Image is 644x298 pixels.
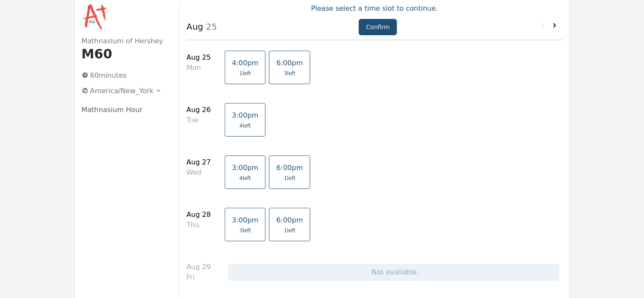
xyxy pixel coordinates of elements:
span: 1 left [284,227,296,234]
span: 3 left [239,227,251,234]
div: Mon [186,63,211,73]
span: 1 left [284,175,296,182]
div: Wed [186,167,211,178]
span: 3 left [284,70,296,77]
div: Aug 28 [186,210,211,220]
span: 6:00pm [276,59,303,67]
div: Aug 27 [186,157,211,167]
div: Aug 29 [186,262,211,272]
div: Tue [186,115,211,125]
span: 4 left [239,122,251,129]
div: Aug 25 [186,52,211,63]
span: 3:00pm [232,216,259,224]
h1: M60 [82,46,166,62]
div: Fri [186,272,211,283]
h2: Mathnasium of Hershey [82,36,166,46]
span: 3:00pm [232,164,259,172]
span: 4 left [239,175,251,182]
strong: Aug [186,21,203,32]
span: 6:00pm [276,216,303,224]
span: 3:00pm [232,111,259,119]
span: 6:00pm [276,164,303,172]
div: Not available. [228,264,559,281]
div: Thu [186,220,211,230]
span: 4:00pm [232,59,259,67]
button: Confirm [359,19,397,35]
span: 1 left [239,70,251,77]
p: Mathnasium Hour [82,105,166,115]
div: Aug 26 [186,105,211,115]
p: Please select a time slot to continue. [186,3,562,14]
img: Mathnasium of Hershey [82,3,109,31]
span: 25 [203,21,217,32]
button: America/New_York [78,84,166,98]
p: 60 minutes [78,69,166,82]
